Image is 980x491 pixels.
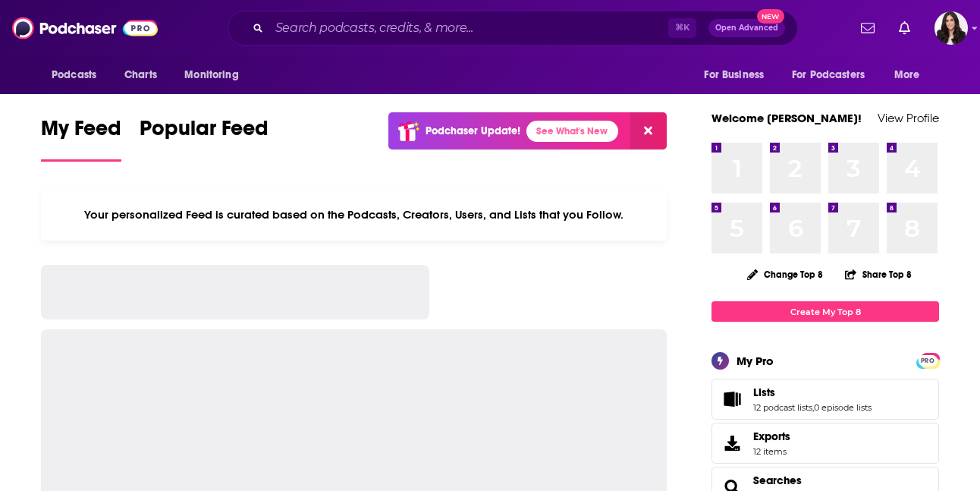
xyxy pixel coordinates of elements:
[708,19,785,37] button: Open AdvancedNew
[757,9,784,24] span: New
[792,65,865,86] span: For Podcasters
[919,355,937,367] span: PRO
[426,124,520,137] p: Podchaser Update!
[704,65,764,86] span: For Business
[753,446,790,457] span: 12 items
[124,65,157,86] span: Charts
[184,65,238,86] span: Monitoring
[41,115,121,150] span: My Feed
[934,11,968,45] img: User Profile
[753,474,802,487] a: Searches
[894,65,920,86] span: More
[782,61,887,90] button: open menu
[919,354,937,366] a: PRO
[711,423,939,464] a: Exports
[41,189,667,241] div: Your personalized Feed is curated based on the Podcasts, Creators, Users, and Lists that you Follow.
[737,354,774,368] div: My Pro
[717,389,747,410] a: Lists
[711,301,939,322] a: Create My Top 8
[668,18,696,38] span: ⌘ K
[228,11,798,46] div: Search podcasts, credits, & more...
[41,115,121,162] a: My Feed
[753,430,790,443] span: Exports
[140,115,269,162] a: Popular Feed
[844,260,912,289] button: Share Top 8
[115,61,166,90] a: Charts
[893,15,916,41] a: Show notifications dropdown
[41,61,116,90] button: open menu
[526,121,618,142] a: See What's New
[12,14,158,42] img: Podchaser - Follow, Share and Rate Podcasts
[717,433,747,454] span: Exports
[812,402,814,413] span: ,
[934,11,968,45] span: Logged in as RebeccaShapiro
[753,402,812,413] a: 12 podcast lists
[715,24,778,32] span: Open Advanced
[814,402,872,413] a: 0 episode lists
[855,15,881,41] a: Show notifications dropdown
[269,16,668,40] input: Search podcasts, credits, & more...
[884,61,939,90] button: open menu
[174,61,258,90] button: open menu
[878,111,939,125] a: View Profile
[711,379,939,420] span: Lists
[753,386,872,399] a: Lists
[140,115,269,150] span: Popular Feed
[753,386,775,399] span: Lists
[693,61,783,90] button: open menu
[934,11,968,45] button: Show profile menu
[711,111,862,125] a: Welcome [PERSON_NAME]!
[52,65,96,86] span: Podcasts
[738,265,832,284] button: Change Top 8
